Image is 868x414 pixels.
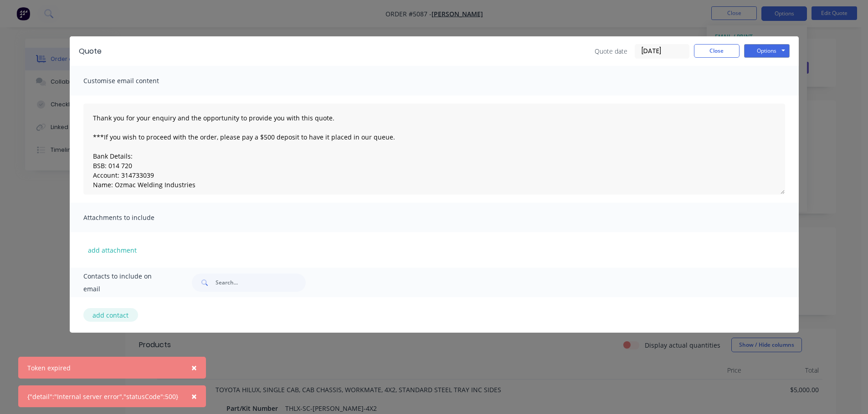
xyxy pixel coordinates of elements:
input: Search... [216,274,306,292]
button: Options [744,44,790,58]
span: × [191,390,197,403]
div: Token expired [27,363,71,373]
button: Close [182,357,206,379]
span: × [191,361,197,374]
span: Attachments to include [83,211,184,224]
div: Quote [79,46,102,57]
textarea: Thank you for your enquiry and the opportunity to provide you with this quote. ***If you wish to ... [83,104,785,195]
span: Customise email content [83,75,184,87]
button: Close [182,385,206,407]
span: Contacts to include on email [83,270,169,295]
button: add contact [83,308,138,322]
div: {"detail":"Internal server error","statusCode":500} [27,392,178,401]
button: add attachment [83,243,141,257]
button: Close [694,44,740,58]
span: Quote date [595,46,627,56]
